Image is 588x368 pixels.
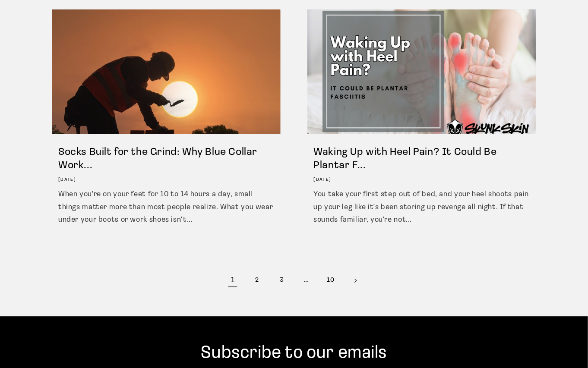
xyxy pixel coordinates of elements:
a: Socks Built for the Grind: Why Blue Collar Work... [58,146,275,173]
a: Page 10 [321,270,341,290]
h2: Subscribe to our emails [41,342,547,365]
a: Next page [345,270,365,290]
a: Page 2 [247,270,267,290]
a: Waking Up with Heel Pain? It Could Be Plantar F... [314,146,530,173]
span: … [296,270,316,290]
span: Page 1 [223,270,243,290]
nav: Pagination [45,270,544,290]
a: Page 3 [272,270,292,290]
